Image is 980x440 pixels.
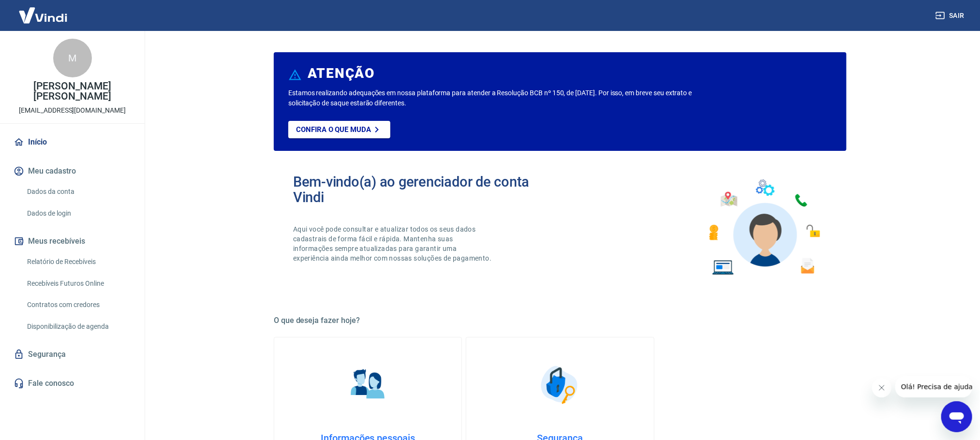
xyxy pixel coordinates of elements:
[872,378,891,397] iframe: Fechar mensagem
[23,182,133,202] a: Dados da conta
[296,125,371,134] p: Confira o que muda
[12,132,133,153] a: Início
[12,231,133,252] button: Meus recebíveis
[23,252,133,272] a: Relatório de Recebíveis
[536,361,584,409] img: Segurança
[6,7,81,15] span: Olá! Precisa de ajuda?
[19,105,126,116] p: [EMAIL_ADDRESS][DOMAIN_NAME]
[8,81,137,102] p: [PERSON_NAME] [PERSON_NAME]
[934,7,968,25] button: Sair
[12,344,133,365] a: Segurança
[23,274,133,293] a: Recebíveis Futuros Online
[288,88,723,108] p: Estamos realizando adequações em nossa plataforma para atender a Resolução BCB nº 150, de [DATE]....
[274,316,846,325] h5: O que deseja fazer hoje?
[23,317,133,337] a: Disponibilização de agenda
[700,174,827,281] img: Imagem de um avatar masculino com diversos icones exemplificando as funcionalidades do gerenciado...
[293,174,560,205] h2: Bem-vindo(a) ao gerenciador de conta Vindi
[12,161,133,182] button: Meu cadastro
[12,373,133,394] a: Fale conosco
[23,295,133,315] a: Contratos com credores
[941,401,972,432] iframe: Botão para abrir a janela de mensagens
[293,224,493,263] p: Aqui você pode consultar e atualizar todos os seus dados cadastrais de forma fácil e rápida. Mant...
[23,204,133,223] a: Dados de login
[895,376,972,397] iframe: Mensagem da empresa
[288,121,390,138] a: Confira o que muda
[53,39,92,77] div: M
[12,0,74,30] img: Vindi
[344,361,392,409] img: Informações pessoais
[308,69,375,78] h6: ATENÇÃO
